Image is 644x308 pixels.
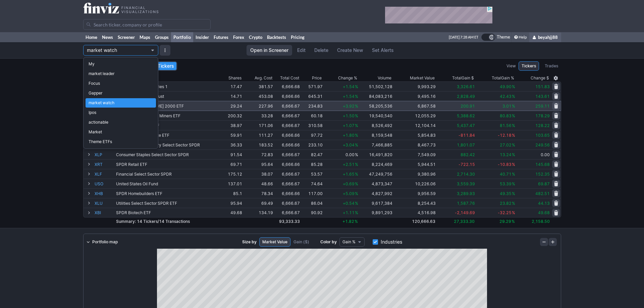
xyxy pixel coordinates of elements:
span: Focus [89,80,153,87]
span: market watch [89,100,153,106]
span: Market [89,129,153,135]
span: market leader [89,70,153,77]
span: Ipos [89,109,153,116]
span: actionable [89,119,153,126]
span: Gapper [89,90,153,97]
span: Theme ETFs [89,138,153,145]
span: My [89,61,153,67]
